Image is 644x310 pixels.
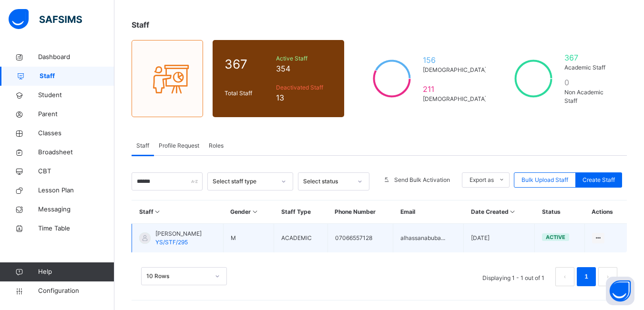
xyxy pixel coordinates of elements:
[393,224,464,253] td: alhassanabuba...
[582,270,591,283] a: 1
[159,141,199,150] span: Profile Request
[222,87,274,100] div: Total Staff
[38,129,114,138] span: Classes
[153,208,162,215] i: Sort in Ascending Order
[38,110,114,119] span: Parent
[509,208,517,215] i: Sort in Ascending Order
[598,267,617,286] li: 下一页
[598,267,617,286] button: next page
[423,95,487,103] span: [DEMOGRAPHIC_DATA]
[38,224,114,233] span: Time Table
[38,205,114,214] span: Messaging
[38,90,114,100] span: Student
[521,176,568,184] span: Bulk Upload Staff
[394,176,450,184] span: Send Bulk Activation
[464,224,535,253] td: [DATE]
[276,63,333,74] span: 354
[464,200,535,224] th: Date Created
[303,177,352,186] div: Select status
[155,239,188,246] span: YS/STF/295
[577,267,596,286] li: 1
[9,9,82,29] img: safsims
[38,167,114,176] span: CBT
[564,88,615,105] span: Non Academic Staff
[470,176,494,184] span: Export as
[38,52,114,62] span: Dashboard
[475,267,552,286] li: Displaying 1 - 1 out of 1
[583,176,615,184] span: Create Staff
[327,200,393,224] th: Phone Number
[564,63,615,72] span: Academic Staff
[225,55,271,73] span: 367
[132,20,149,30] span: Staff
[136,141,149,150] span: Staff
[276,54,333,63] span: Active Staff
[38,186,114,195] span: Lesson Plan
[555,267,574,286] button: prev page
[584,200,627,224] th: Actions
[546,234,565,240] span: active
[606,277,634,305] button: Open asap
[423,83,487,95] span: 211
[38,267,114,277] span: Help
[146,272,209,280] div: 10 Rows
[274,224,328,253] td: ACADEMIC
[276,83,333,92] span: Deactivated Staff
[38,148,114,157] span: Broadsheet
[209,141,224,150] span: Roles
[132,200,224,224] th: Staff
[213,177,276,186] div: Select staff type
[274,200,328,224] th: Staff Type
[564,52,615,63] span: 367
[38,286,114,296] span: Configuration
[276,92,333,103] span: 13
[423,66,487,74] span: [DEMOGRAPHIC_DATA]
[251,208,259,215] i: Sort in Ascending Order
[555,267,574,286] li: 上一页
[423,54,487,66] span: 156
[327,224,393,253] td: 07066557128
[564,77,615,88] span: 0
[223,224,274,253] td: M
[535,200,584,224] th: Status
[40,71,114,81] span: Staff
[155,230,202,238] span: [PERSON_NAME]
[223,200,274,224] th: Gender
[393,200,464,224] th: Email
